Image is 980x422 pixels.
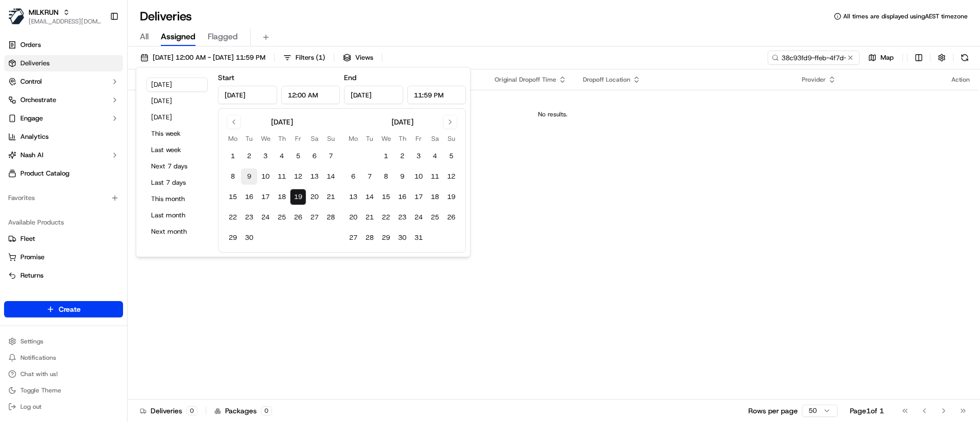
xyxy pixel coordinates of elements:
[146,208,208,222] button: Last month
[4,214,123,231] div: Available Products
[880,53,894,62] span: Map
[378,230,394,246] button: 29
[218,73,234,82] label: Start
[4,73,123,90] button: Control
[4,110,123,127] button: Engage
[864,51,898,65] button: Map
[583,76,630,84] span: Dropoff Location
[306,148,323,164] button: 6
[345,133,361,144] th: Monday
[20,354,56,362] span: Notifications
[146,192,208,206] button: This month
[495,76,556,84] span: Original Dropoff Time
[316,53,325,62] span: ( 1 )
[306,189,323,205] button: 20
[274,189,290,205] button: 18
[748,406,798,416] p: Rows per page
[4,334,123,349] button: Settings
[394,209,410,226] button: 23
[290,133,306,144] th: Friday
[20,151,43,160] span: Nash AI
[4,92,123,108] button: Orchestrate
[8,8,24,24] img: MILKRUN
[443,133,459,144] th: Sunday
[4,249,123,265] button: Promise
[132,110,974,118] div: No results.
[394,189,410,205] button: 16
[241,209,257,226] button: 23
[146,143,208,157] button: Last week
[4,383,123,398] button: Toggle Theme
[227,115,241,129] button: Go to previous month
[427,209,443,226] button: 25
[410,209,427,226] button: 24
[261,406,272,415] div: 0
[146,176,208,190] button: Last 7 days
[410,133,427,144] th: Friday
[8,271,119,280] a: Returns
[344,73,356,82] label: End
[4,147,123,163] button: Nash AI
[140,8,192,24] h1: Deliveries
[323,168,339,185] button: 14
[296,53,325,62] span: Filters
[241,189,257,205] button: 16
[306,133,323,144] th: Saturday
[29,17,102,26] button: [EMAIL_ADDRESS][DOMAIN_NAME]
[427,133,443,144] th: Saturday
[279,51,330,65] button: Filters(1)
[241,148,257,164] button: 2
[20,234,35,243] span: Fleet
[443,168,459,185] button: 12
[410,168,427,185] button: 10
[345,209,361,226] button: 20
[361,168,378,185] button: 7
[29,7,59,17] button: MILKRUN
[443,209,459,226] button: 26
[378,148,394,164] button: 1
[4,367,123,381] button: Chat with us!
[136,51,270,65] button: [DATE] 12:00 AM - [DATE] 11:59 PM
[443,189,459,205] button: 19
[257,148,274,164] button: 3
[146,127,208,141] button: This week
[214,406,272,416] div: Packages
[768,51,860,65] input: Type to search
[4,267,123,284] button: Returns
[4,129,123,145] a: Analytics
[427,168,443,185] button: 11
[427,189,443,205] button: 18
[257,133,274,144] th: Wednesday
[20,95,56,105] span: Orchestrate
[951,76,970,84] div: Action
[290,148,306,164] button: 5
[850,406,884,416] div: Page 1 of 1
[378,209,394,226] button: 22
[146,225,208,239] button: Next month
[271,117,293,127] div: [DATE]
[225,230,241,246] button: 29
[323,189,339,205] button: 21
[274,148,290,164] button: 4
[140,31,149,43] span: All
[161,31,195,43] span: Assigned
[394,133,410,144] th: Thursday
[394,148,410,164] button: 2
[323,209,339,226] button: 28
[4,4,106,29] button: MILKRUNMILKRUN[EMAIL_ADDRESS][DOMAIN_NAME]
[225,189,241,205] button: 15
[208,31,238,43] span: Flagged
[146,159,208,173] button: Next 7 days
[153,53,265,62] span: [DATE] 12:00 AM - [DATE] 11:59 PM
[146,94,208,108] button: [DATE]
[290,189,306,205] button: 19
[323,133,339,144] th: Sunday
[290,209,306,226] button: 26
[20,337,43,345] span: Settings
[20,271,43,280] span: Returns
[274,133,290,144] th: Thursday
[241,133,257,144] th: Tuesday
[4,301,123,317] button: Create
[306,168,323,185] button: 13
